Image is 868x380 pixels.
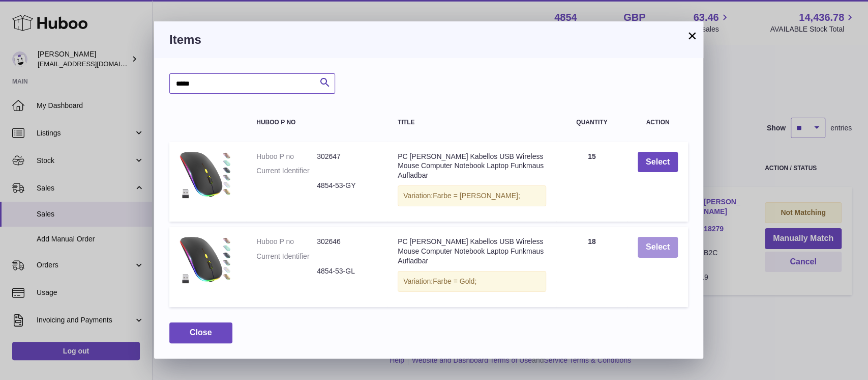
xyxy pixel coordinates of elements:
th: Title [387,109,556,136]
dd: 4854-53-GY [317,181,377,191]
div: Variation: [398,185,546,206]
dd: 4854-53-GL [317,266,377,276]
button: Select [638,237,678,258]
th: Huboo P no [246,109,387,136]
img: PC Maus Kabellos USB Wireless Mouse Computer Notebook Laptop Funkmaus Aufladbar [179,152,230,199]
div: PC [PERSON_NAME] Kabellos USB Wireless Mouse Computer Notebook Laptop Funkmaus Aufladbar [398,152,546,181]
h3: Items [169,32,688,48]
span: Close [190,328,212,337]
th: Action [627,109,688,136]
button: × [686,30,698,42]
span: Farbe = [PERSON_NAME]; [433,192,520,200]
dd: 302647 [317,152,377,161]
dd: 302646 [317,237,377,247]
td: 18 [556,227,627,307]
div: Variation: [398,271,546,292]
button: Select [638,152,678,173]
span: Farbe = Gold; [433,277,476,285]
dt: Huboo P no [256,237,317,247]
dt: Current Identifier [256,252,317,261]
dt: Current Identifier [256,166,317,176]
div: PC [PERSON_NAME] Kabellos USB Wireless Mouse Computer Notebook Laptop Funkmaus Aufladbar [398,237,546,266]
img: PC Maus Kabellos USB Wireless Mouse Computer Notebook Laptop Funkmaus Aufladbar [179,237,230,284]
dt: Huboo P no [256,152,317,161]
th: Quantity [556,109,627,136]
button: Close [169,322,232,343]
td: 15 [556,142,627,222]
